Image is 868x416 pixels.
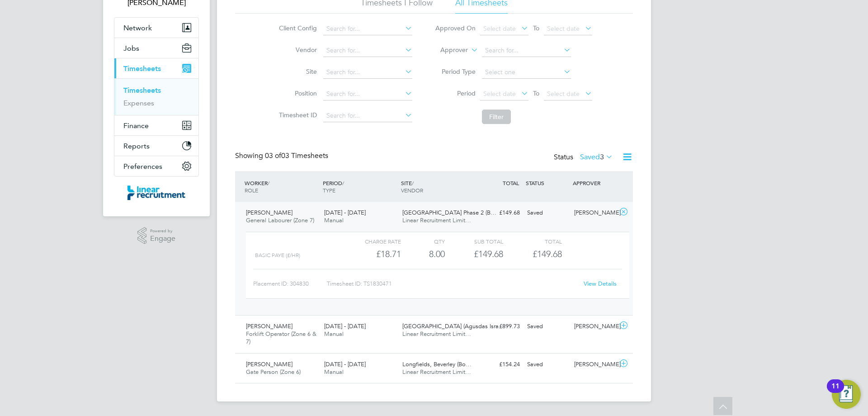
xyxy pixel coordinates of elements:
[399,175,477,198] div: SITE
[402,368,471,376] span: Linear Recruitment Limit…
[600,153,604,162] span: 3
[323,66,412,79] input: Search for...
[123,86,161,95] a: Timesheets
[324,322,366,330] span: [DATE] - [DATE]
[476,357,524,372] div: £154.24
[114,78,198,115] div: Timesheets
[323,88,412,100] input: Search for...
[265,151,328,160] span: 03 Timesheets
[445,247,503,262] div: £149.68
[530,87,542,99] span: To
[832,380,861,409] button: Open Resource Center, 11 new notifications
[342,179,344,186] span: /
[483,24,516,33] span: Select date
[245,186,258,194] span: ROLE
[123,99,154,107] a: Expenses
[323,44,412,57] input: Search for...
[401,186,423,194] span: VENDOR
[476,206,524,220] div: £149.68
[323,186,335,194] span: TYPE
[427,46,468,55] label: Approver
[571,319,618,334] div: [PERSON_NAME]
[402,209,496,216] span: [GEOGRAPHIC_DATA] Phase 2 (B…
[150,235,175,243] span: Engage
[123,121,149,130] span: Finance
[327,277,578,291] div: Timesheet ID: TS1830471
[343,236,401,247] div: Charge rate
[324,330,344,338] span: Manual
[114,136,198,156] button: Reports
[533,249,562,259] span: £149.68
[324,368,344,376] span: Manual
[246,360,292,368] span: [PERSON_NAME]
[402,330,471,338] span: Linear Recruitment Limit…
[554,151,615,164] div: Status
[123,64,161,73] span: Timesheets
[571,357,618,372] div: [PERSON_NAME]
[401,236,445,247] div: QTY
[547,90,580,98] span: Select date
[524,206,571,220] div: Saved
[323,23,412,35] input: Search for...
[268,179,269,186] span: /
[402,216,471,224] span: Linear Recruitment Limit…
[571,206,618,220] div: [PERSON_NAME]
[276,111,317,119] label: Timesheet ID
[584,280,617,287] a: View Details
[246,368,301,376] span: Gate Person (Zone 6)
[445,236,503,247] div: Sub Total
[547,24,580,33] span: Select date
[482,44,571,57] input: Search for...
[435,67,476,76] label: Period Type
[343,247,401,262] div: £18.71
[265,151,281,160] span: 03 of
[246,209,292,216] span: [PERSON_NAME]
[253,277,327,291] div: Placement ID: 304830
[114,186,199,200] a: Go to home page
[123,44,139,53] span: Jobs
[246,330,316,345] span: Forklift Operator (Zone 6 & 7)
[114,38,198,58] button: Jobs
[402,360,472,368] span: Longfields, Beverley (Bo…
[276,67,317,76] label: Site
[321,175,399,198] div: PERIOD
[482,66,571,79] input: Select one
[114,18,198,38] button: Network
[235,151,330,161] div: Showing
[524,175,571,191] div: STATUS
[276,46,317,54] label: Vendor
[123,142,150,150] span: Reports
[571,175,618,191] div: APPROVER
[127,186,185,200] img: linearrecruitment-logo-retina.png
[150,227,175,235] span: Powered by
[123,24,152,32] span: Network
[580,153,613,162] label: Saved
[242,175,321,198] div: WORKER
[401,247,445,262] div: 8.00
[246,216,314,224] span: General Labourer (Zone 7)
[476,319,524,334] div: £899.73
[483,90,516,98] span: Select date
[255,252,300,258] span: BASIC PAYE (£/HR)
[276,89,317,97] label: Position
[276,24,317,32] label: Client Config
[123,162,162,171] span: Preferences
[412,179,414,186] span: /
[246,322,292,330] span: [PERSON_NAME]
[435,24,476,32] label: Approved On
[503,236,561,247] div: Total
[482,110,511,124] button: Filter
[324,216,344,224] span: Manual
[324,209,366,216] span: [DATE] - [DATE]
[524,319,571,334] div: Saved
[323,110,412,122] input: Search for...
[114,115,198,135] button: Finance
[831,386,840,398] div: 11
[114,58,198,78] button: Timesheets
[530,22,542,34] span: To
[324,360,366,368] span: [DATE] - [DATE]
[503,179,519,186] span: TOTAL
[524,357,571,372] div: Saved
[402,322,505,330] span: [GEOGRAPHIC_DATA] (Agusdas Isra…
[114,156,198,176] button: Preferences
